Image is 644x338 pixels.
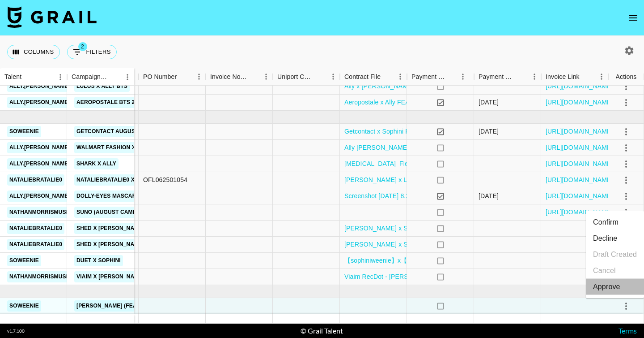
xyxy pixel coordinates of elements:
a: [URL][DOMAIN_NAME] [546,98,613,107]
div: Payment Sent [407,68,474,86]
a: Dolly-Eyes Mascara [74,191,142,202]
button: select merge strategy [619,140,634,156]
button: Menu [259,70,273,83]
a: Lulus x Ally BTS [74,81,130,92]
button: Sort [580,70,592,83]
a: Terms [619,326,637,335]
a: nathanmorrismusic [7,207,74,218]
div: 8/25/2025 [479,191,499,200]
div: Approve [593,282,620,292]
button: Sort [21,71,34,83]
div: Uniport Contact Email [273,68,340,86]
a: [URL][DOMAIN_NAME] [546,82,613,91]
button: Sort [108,71,121,83]
a: Shed x [PERSON_NAME] October [74,239,175,250]
a: [PERSON_NAME] x SHED FEA.pdf [344,240,446,249]
span: 2 [78,42,87,51]
button: Select columns [7,45,60,59]
div: 9/9/2025 [479,98,499,107]
div: Uniport Contact Email [277,68,314,86]
div: Contract File [340,68,407,86]
a: Walmart Fashion x Ally [74,142,153,153]
a: [URL][DOMAIN_NAME] [546,175,613,184]
div: Campaign (Type) [67,68,134,86]
a: Ally x [PERSON_NAME]'s BTS FEA.pdf [344,82,458,91]
button: select merge strategy [619,124,634,139]
div: Actions [608,68,644,86]
button: Menu [394,70,407,83]
button: Menu [528,70,541,83]
a: Viaim x [PERSON_NAME] [74,271,147,282]
a: GetContact August x Sophini [74,126,170,137]
a: [URL][DOMAIN_NAME] [546,159,613,168]
li: Confirm [586,214,644,230]
button: Sort [177,70,189,83]
button: Sort [314,70,326,83]
li: Decline [586,230,644,247]
div: PO Number [143,68,177,86]
a: ally.[PERSON_NAME] [7,81,72,92]
button: Sort [446,70,459,83]
a: Shark x Ally [74,158,119,169]
a: ally.[PERSON_NAME] [7,142,72,153]
div: 8/26/2025 [479,127,499,136]
button: select merge strategy [619,156,634,172]
a: soweenie [7,255,41,266]
a: [PERSON_NAME] (feat. [PERSON_NAME]) - [GEOGRAPHIC_DATA] [74,300,256,312]
a: [PERSON_NAME] x SHED FEA.pdf [344,224,446,233]
a: Viaim RecDot - [PERSON_NAME].pdf [344,272,452,281]
a: Duet x Sophini [74,255,123,266]
a: nataliebratalie0 [7,239,64,250]
button: select merge strategy [619,189,634,204]
div: Payment Sent [411,68,446,86]
a: Getcontact x Sophini FEA.pdf [344,127,428,136]
button: select merge strategy [619,173,634,188]
a: ally.[PERSON_NAME] [7,97,72,108]
a: Aeropostale BTS 2025 x Ally [74,97,166,108]
div: Invoice Notes [206,68,273,86]
div: PO Number [139,68,206,86]
div: Invoice Link [541,68,608,86]
a: nataliebratalie0 [7,223,64,234]
a: Shed x [PERSON_NAME] September [74,223,182,234]
a: [MEDICAL_DATA]_FlexStyle_Always_On.pdf [344,159,472,168]
a: Ally [PERSON_NAME] x Walmart x MagicLinks FEA.pdf [344,143,503,152]
a: [URL][DOMAIN_NAME] [546,143,613,152]
div: Payment Sent Date [474,68,541,86]
button: Menu [54,70,67,84]
a: Nataliebratalie0 X L'Oréal Paris: Faux Brow [74,174,217,186]
a: Screenshot [DATE] 8.38.53 PM.png [344,191,445,200]
button: Menu [326,70,340,83]
button: Menu [595,70,608,83]
div: OFL062501054 [143,175,187,184]
div: Talent [4,68,21,86]
div: Campaign (Type) [72,68,108,86]
button: Show filters [67,45,117,59]
button: Sort [247,70,259,83]
div: Special Booking Type [72,68,139,86]
img: Grail Talent [7,6,97,28]
a: ally.[PERSON_NAME] [7,158,72,169]
a: Suno (August Campaign) [74,207,154,218]
button: Menu [121,70,134,84]
div: v 1.7.100 [7,328,25,334]
button: Sort [515,70,528,83]
a: ally.[PERSON_NAME] [7,191,72,202]
a: [PERSON_NAME] x L'Oréal Paris (Faux Brow Q3) FEA.pdf [344,175,512,184]
a: [URL][DOMAIN_NAME] [546,127,613,136]
button: Sort [381,70,393,83]
div: Contract File [344,68,381,86]
button: select merge strategy [619,205,634,220]
a: [URL][DOMAIN_NAME] [546,191,613,200]
button: select merge strategy [619,79,634,94]
div: Invoice Link [546,68,580,86]
button: Menu [192,70,206,83]
div: Invoice Notes [210,68,247,86]
div: © Grail Talent [301,326,343,335]
a: soweenie [7,126,41,137]
a: soweenie [7,300,41,312]
a: [URL][DOMAIN_NAME] [546,208,613,217]
a: nataliebratalie0 [7,174,64,186]
a: 【sophiniweenie】x【Duet】FEA.pdf [344,256,450,265]
div: Actions [616,68,637,86]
